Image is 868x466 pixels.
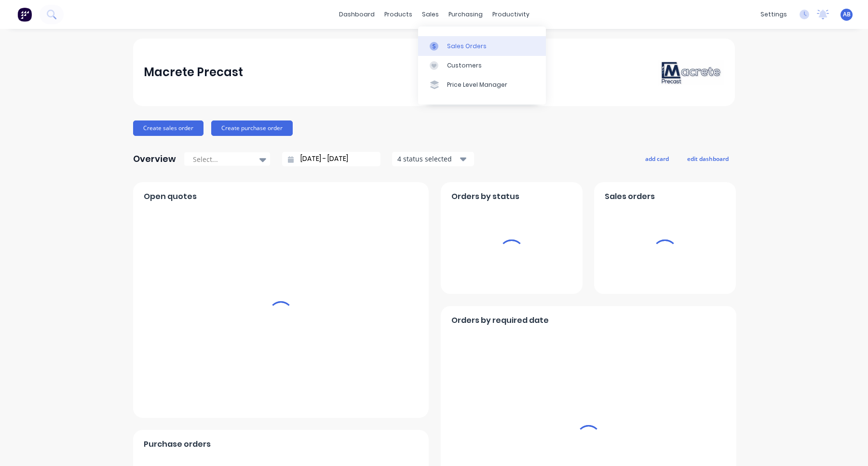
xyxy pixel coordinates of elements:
[418,36,546,55] a: Sales Orders
[144,439,211,450] span: Purchase orders
[211,120,293,136] button: Create purchase order
[447,42,487,51] div: Sales Orders
[392,152,474,166] button: 4 status selected
[681,152,735,165] button: edit dashboard
[451,315,549,326] span: Orders by required date
[447,61,482,70] div: Customers
[133,120,203,136] button: Create sales order
[488,7,534,22] div: productivity
[756,7,792,22] div: settings
[639,152,675,165] button: add card
[451,191,519,202] span: Orders by status
[447,80,507,89] div: Price Level Manager
[144,63,243,82] div: Macrete Precast
[843,10,851,19] span: AB
[133,149,176,169] div: Overview
[380,7,417,22] div: products
[605,191,655,202] span: Sales orders
[144,191,197,202] span: Open quotes
[657,58,724,86] img: Macrete Precast
[417,7,444,22] div: sales
[334,7,380,22] a: dashboard
[17,7,32,22] img: Factory
[397,154,458,164] div: 4 status selected
[418,75,546,94] a: Price Level Manager
[444,7,488,22] div: purchasing
[418,56,546,75] a: Customers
